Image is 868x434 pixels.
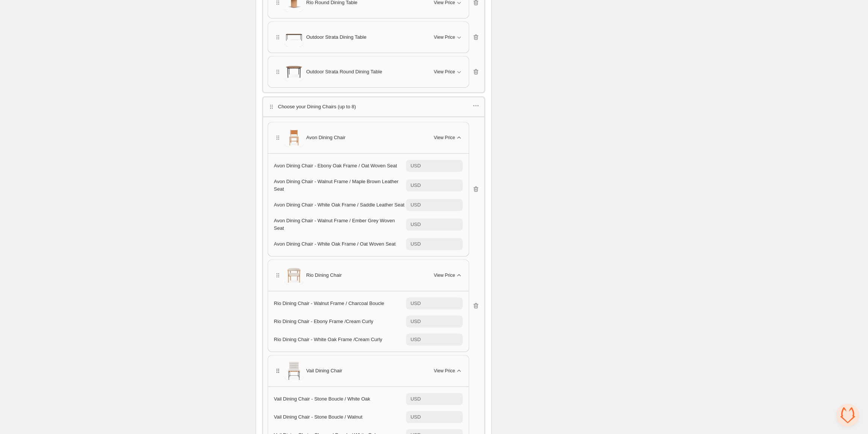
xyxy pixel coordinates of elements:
div: USD [411,240,421,248]
p: Choose your Dining Chairs (up to 8) [278,103,356,111]
span: Rio Dining Chair [306,272,342,279]
div: USD [411,300,421,307]
span: View Price [434,135,455,141]
span: Avon Dining Chair - Walnut Frame / Maple Brown Leather Seat [274,179,399,192]
span: Vail Dining Chair - Stone Boucle / White Oak [274,396,370,402]
img: Outdoor Strata Round Dining Table [285,60,303,84]
div: USD [411,162,421,170]
span: Avon Dining Chair [306,134,346,141]
div: USD [411,201,421,209]
span: View Price [434,34,455,40]
span: Vail Dining Chair [306,367,342,375]
span: Outdoor Strata Dining Table [306,33,367,41]
img: Avon Dining Chair [285,126,303,150]
button: View Price [429,269,467,281]
a: Open chat [836,404,859,426]
button: View Price [429,132,467,144]
div: USD [411,395,421,403]
span: Rio Dining Chair - White Oak Frame /Cream Curly [274,337,382,342]
span: View Price [434,272,455,278]
span: Avon Dining Chair - Ebony Oak Frame / Oat Woven Seat [274,163,397,168]
span: Avon Dining Chair - White Oak Frame / Saddle Leather Seat [274,202,404,208]
span: Avon Dining Chair - White Oak Frame / Oat Woven Seat [274,241,396,247]
img: Outdoor Strata Dining Table [285,26,303,49]
div: USD [411,182,421,189]
span: Outdoor Strata Round Dining Table [306,68,382,76]
button: View Price [429,365,467,377]
div: USD [411,221,421,228]
div: USD [411,336,421,343]
img: Rio Dining Chair [285,264,303,287]
div: USD [411,413,421,421]
span: View Price [434,69,455,75]
button: View Price [429,66,467,78]
span: Rio Dining Chair - Ebony Frame /Cream Curly [274,319,373,324]
span: Vail Dining Chair - Stone Boucle / Walnut [274,414,363,420]
button: View Price [429,31,467,43]
div: USD [411,318,421,325]
span: View Price [434,368,455,374]
span: Rio Dining Chair - Walnut Frame / Charcoal Boucle [274,300,385,306]
span: Avon Dining Chair - Walnut Frame / Ember Grey Woven Seat [274,218,395,231]
img: Vail Dining Chair [285,359,303,383]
